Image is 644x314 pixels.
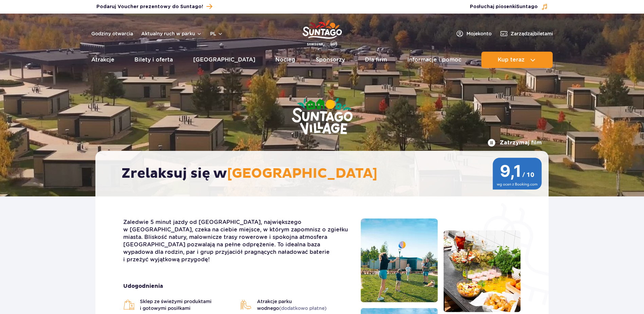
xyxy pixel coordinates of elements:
a: Podaruj Voucher prezentowy do Suntago! [96,2,212,11]
h2: Zrelaksuj się w [122,165,529,182]
span: Atrakcje parku wodnego [257,298,351,312]
img: Suntago Village [264,71,380,162]
a: Godziny otwarcia [91,30,133,37]
img: 9,1/10 wg ocen z Booking.com [493,158,542,190]
a: [GEOGRAPHIC_DATA] [193,52,255,68]
span: Sklep ze świeżymi produktami i gotowymi posiłkami [140,298,234,312]
a: Atrakcje [91,52,114,68]
span: Posłuchaj piosenki [470,3,538,10]
a: Sponsorzy [316,52,345,68]
span: [GEOGRAPHIC_DATA] [227,165,378,182]
a: Nocleg [275,52,295,68]
p: Zaledwie 5 minut jazdy od [GEOGRAPHIC_DATA], największego w [GEOGRAPHIC_DATA], czeka na ciebie mi... [123,219,350,263]
a: Bilety i oferta [134,52,173,68]
a: Informacje i pomoc [407,52,461,68]
span: (dodatkowo płatne) [279,306,327,311]
button: Posłuchaj piosenkiSuntago [470,3,548,10]
span: Podaruj Voucher prezentowy do Suntago! [96,3,203,10]
button: Aktualny ruch w parku [141,31,202,36]
a: Dla firm [365,52,387,68]
button: pl [210,30,223,37]
button: Zatrzymaj film [487,139,542,147]
a: Mojekonto [456,30,492,38]
a: Zarządzajbiletami [500,30,553,38]
span: Suntago [516,4,538,9]
span: Moje konto [466,30,492,37]
span: Kup teraz [498,57,525,63]
a: Park of Poland [302,17,342,48]
button: Kup teraz [481,52,553,68]
span: Zarządzaj biletami [511,30,553,37]
strong: Udogodnienia [123,282,350,290]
